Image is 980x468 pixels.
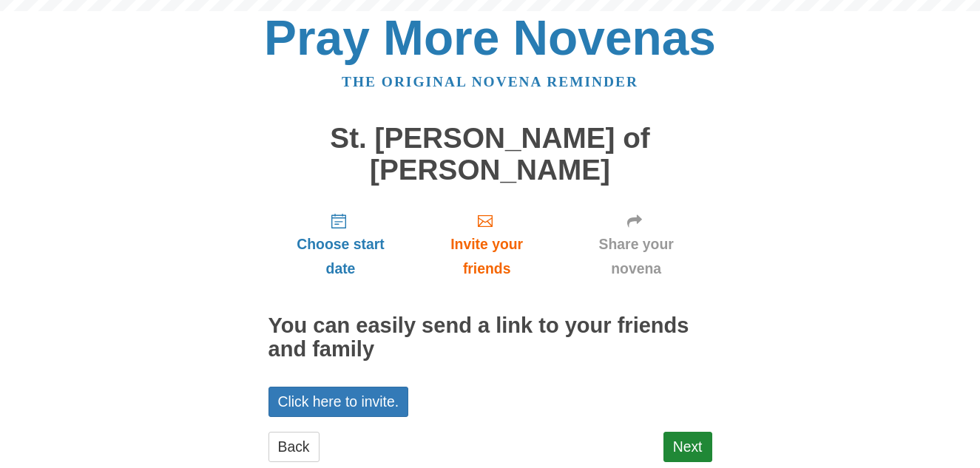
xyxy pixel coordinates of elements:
[268,200,413,288] a: Choose start date
[268,123,712,186] h1: St. [PERSON_NAME] of [PERSON_NAME]
[268,432,320,462] a: Back
[428,232,545,281] span: Invite your friends
[561,200,712,288] a: Share your novena
[342,74,638,89] a: The original novena reminder
[268,387,409,417] a: Click here to invite.
[413,200,560,288] a: Invite your friends
[663,432,712,462] a: Next
[268,314,712,362] h2: You can easily send a link to your friends and family
[283,232,399,281] span: Choose start date
[575,232,697,281] span: Share your novena
[264,10,716,65] a: Pray More Novenas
